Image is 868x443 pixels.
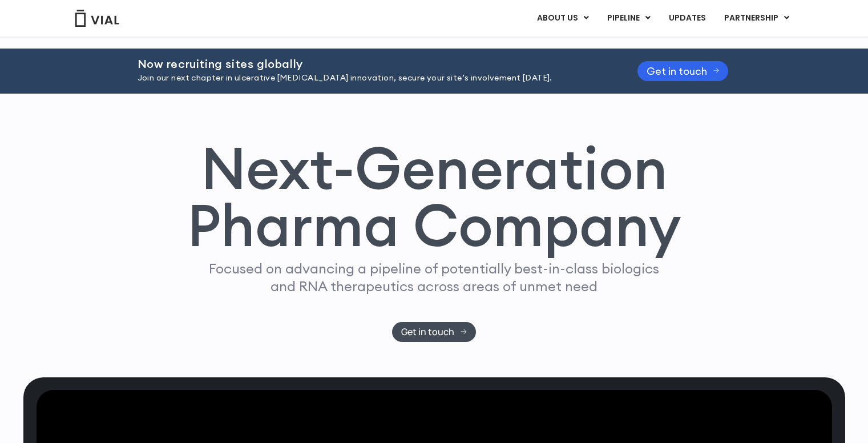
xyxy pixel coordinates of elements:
[528,9,597,28] a: ABOUT USMenu Toggle
[187,139,681,255] h1: Next-Generation Pharma Company
[660,9,714,28] a: UPDATES
[598,9,659,28] a: PIPELINEMenu Toggle
[204,260,664,295] p: Focused on advancing a pipeline of potentially best-in-class biologics and RNA therapeutics acros...
[138,58,609,70] h2: Now recruiting sites globally
[138,72,609,84] p: Join our next chapter in ulcerative [MEDICAL_DATA] innovation, secure your site’s involvement [DA...
[637,61,729,81] a: Get in touch
[74,10,120,27] img: Vial Logo
[647,67,707,75] span: Get in touch
[401,328,454,336] span: Get in touch
[392,322,476,342] a: Get in touch
[715,9,798,28] a: PARTNERSHIPMenu Toggle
